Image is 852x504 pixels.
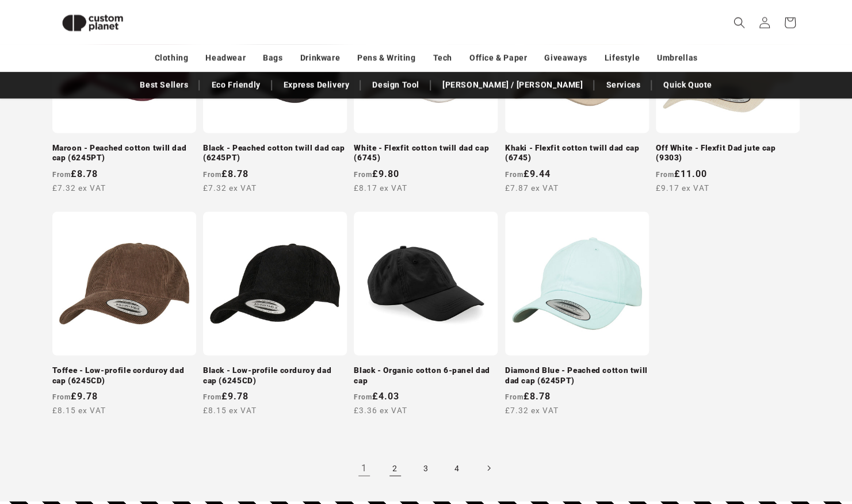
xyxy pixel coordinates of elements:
[660,380,852,504] iframe: Chat Widget
[437,75,589,95] a: [PERSON_NAME] / [PERSON_NAME]
[52,143,196,163] a: Maroon - Peached cotton twill dad cap (6245PT)
[300,48,340,68] a: Drinkware
[433,48,452,68] a: Tech
[366,75,425,95] a: Design Tool
[52,5,133,41] img: Custom Planet
[658,75,718,95] a: Quick Quote
[263,48,282,68] a: Bags
[605,48,640,68] a: Lifestyle
[155,48,189,68] a: Clothing
[505,143,649,163] a: Khaki - Flexfit cotton twill dad cap (6745)
[505,365,649,385] a: Diamond Blue - Peached cotton twill dad cap (6245PT)
[203,143,347,163] a: Black - Peached cotton twill dad cap (6245PT)
[445,455,470,480] a: Page 4
[727,10,752,35] summary: Search
[600,75,646,95] a: Services
[383,455,408,480] a: Page 2
[203,365,347,385] a: Black - Low-profile corduroy dad cap (6245CD)
[52,455,800,480] nav: Pagination
[205,48,246,68] a: Headwear
[354,143,498,163] a: White - Flexfit cotton twill dad cap (6745)
[205,75,266,95] a: Eco Friendly
[357,48,415,68] a: Pens & Writing
[469,48,527,68] a: Office & Paper
[414,455,439,480] a: Page 3
[352,455,377,480] a: Page 1
[52,365,196,385] a: Toffee - Low-profile corduroy dad cap (6245CD)
[544,48,587,68] a: Giveaways
[476,455,501,480] a: Next page
[656,143,800,163] a: Off White - Flexfit Dad jute cap (9303)
[657,48,697,68] a: Umbrellas
[354,365,498,385] a: Black - Organic cotton 6-panel dad cap
[134,75,194,95] a: Best Sellers
[278,75,356,95] a: Express Delivery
